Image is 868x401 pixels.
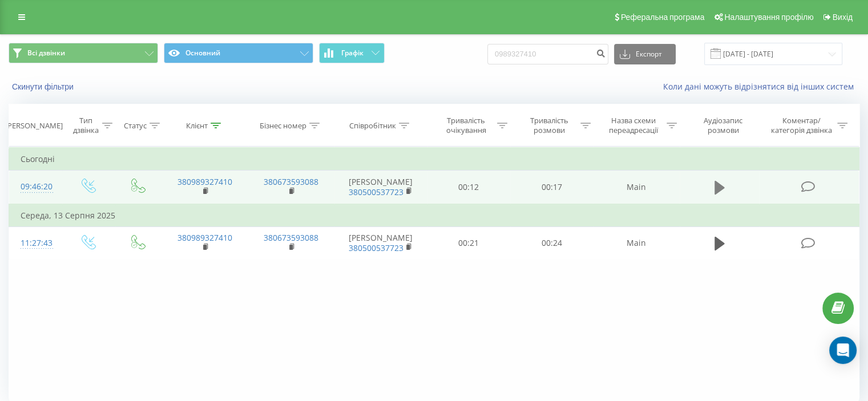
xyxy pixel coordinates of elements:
[341,49,364,57] span: Графік
[164,43,313,63] button: Основний
[5,121,63,131] div: [PERSON_NAME]
[593,171,679,204] td: Main
[124,121,147,131] div: Статус
[349,121,396,131] div: Співробітник
[177,176,232,187] a: 380989327410
[768,116,834,135] div: Коментар/категорія дзвінка
[604,116,664,135] div: Назва схеми переадресації
[72,116,99,135] div: Тип дзвінка
[186,121,208,131] div: Клієнт
[264,232,318,243] a: 380673593088
[621,13,705,22] span: Реферальна програма
[663,81,859,92] a: Коли дані можуть відрізнятися вiд інших систем
[833,13,853,22] span: Вихід
[438,116,495,135] div: Тривалість очікування
[9,82,79,92] button: Скинути фільтри
[349,187,403,197] a: 380500537723
[829,337,857,364] div: Open Intercom Messenger
[614,44,676,64] button: Експорт
[510,226,593,260] td: 00:24
[260,121,306,131] div: Бізнес номер
[724,13,813,22] span: Налаштування профілю
[487,44,608,64] input: Пошук за номером
[427,171,510,204] td: 00:12
[9,43,158,63] button: Всі дзвінки
[264,176,318,187] a: 380673593088
[349,242,403,253] a: 380500537723
[520,116,578,135] div: Тривалість розмови
[334,171,427,204] td: [PERSON_NAME]
[427,226,510,260] td: 00:21
[9,148,859,171] td: Сьогодні
[593,226,679,260] td: Main
[334,226,427,260] td: [PERSON_NAME]
[510,171,593,204] td: 00:17
[690,116,757,135] div: Аудіозапис розмови
[177,232,232,243] a: 380989327410
[319,43,385,63] button: Графік
[27,48,65,58] span: Всі дзвінки
[21,176,51,198] div: 09:46:20
[9,204,859,227] td: Середа, 13 Серпня 2025
[21,232,51,254] div: 11:27:43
